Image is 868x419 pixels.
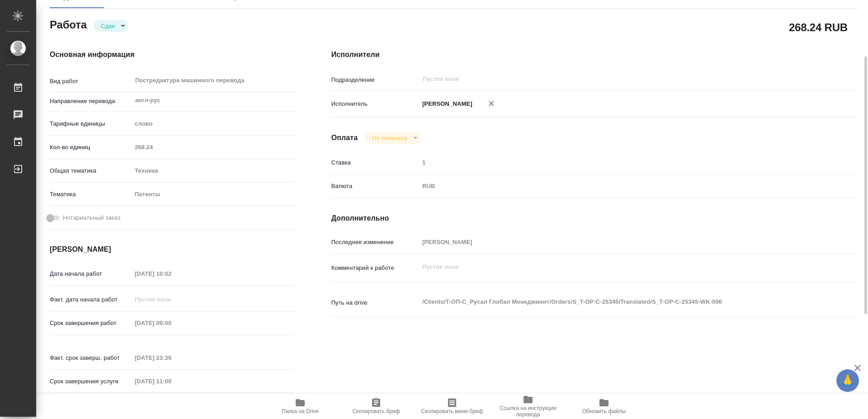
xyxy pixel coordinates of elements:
p: Тематика [50,190,132,199]
p: Факт. дата начала работ [50,295,132,304]
input: Пустое поле [132,141,295,154]
button: Скопировать бриф [338,394,414,419]
input: Пустое поле [132,267,211,280]
button: Скопировать мини-бриф [414,394,490,419]
button: Обновить файлы [566,394,642,419]
input: Пустое поле [132,293,211,306]
p: Подразделение [331,75,419,85]
h4: Дополнительно [331,213,858,224]
p: Срок завершения работ [50,319,132,328]
div: Сдан [365,132,420,144]
p: Направление перевода [50,97,132,106]
span: Нотариальный заказ [63,213,120,222]
span: Обновить файлы [582,408,626,414]
button: 🙏 [836,369,859,392]
div: Техника [132,163,295,179]
h4: [PERSON_NAME] [50,244,295,255]
p: Путь на drive [331,298,419,307]
p: Последнее изменение [331,238,419,247]
p: Валюта [331,182,419,191]
h2: Работа [50,16,87,32]
span: Ссылка на инструкции перевода [495,405,561,418]
p: Комментарий к работе [331,264,419,273]
span: Папка на Drive [282,408,319,414]
input: Пустое поле [132,375,211,388]
span: Скопировать мини-бриф [421,408,483,414]
p: Вид работ [50,77,132,86]
h4: Оплата [331,132,358,143]
button: Сдан [98,22,118,30]
h4: Исполнители [331,49,858,60]
input: Пустое поле [422,74,793,85]
button: Удалить исполнителя [481,94,501,113]
input: Пустое поле [132,351,211,364]
input: Пустое поле [132,316,211,330]
p: Дата начала работ [50,269,132,278]
button: Папка на Drive [262,394,338,419]
button: Ссылка на инструкции перевода [490,394,566,419]
h4: Основная информация [50,49,295,60]
textarea: /Clients/Т-ОП-С_Русал Глобал Менеджмент/Orders/S_T-OP-C-25345/Translated/S_T-OP-C-25345-WK-006 [419,294,814,310]
div: RUB [419,179,814,194]
h2: 268.24 RUB [789,19,848,35]
p: [PERSON_NAME] [419,99,472,108]
div: Патенты [132,187,295,202]
input: Пустое поле [419,156,814,169]
p: Общая тематика [50,166,132,175]
p: Исполнитель [331,99,419,108]
p: Тарифные единицы [50,119,132,128]
p: Кол-во единиц [50,143,132,152]
button: Не оплачена [369,134,410,142]
input: Пустое поле [419,235,814,249]
p: Ставка [331,158,419,167]
p: Факт. срок заверш. работ [50,353,132,363]
span: Скопировать бриф [352,408,400,414]
div: Сдан [94,20,128,32]
div: слово [132,116,295,132]
p: Срок завершения услуги [50,377,132,386]
span: 🙏 [840,371,855,390]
